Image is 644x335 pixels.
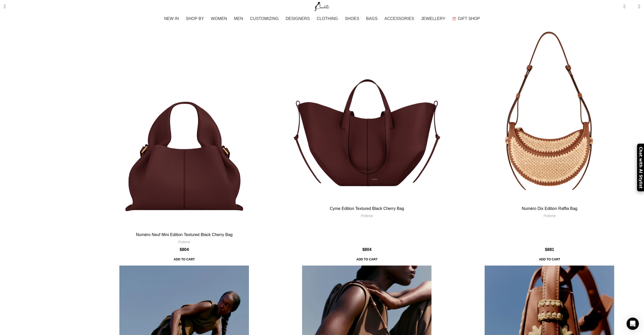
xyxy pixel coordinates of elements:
a: JEWELLERY [421,14,447,24]
a: Numéro Dix Edition Raffia Bag [522,206,578,211]
a: Numéro Neuf Mini Edition Textured Black Cherry Bag [94,23,275,230]
span: CLOTHING [317,16,338,21]
img: GiftBag [452,17,456,20]
span: Add to cart [353,255,381,264]
span: WOMEN [211,16,227,21]
a: Polene [544,213,556,218]
span: BAGS [366,16,377,21]
a: Polene [361,213,373,218]
span: ACCESSORIES [385,16,414,21]
span: MEN [234,16,243,21]
a: BAGS [366,14,379,24]
a: MEN [234,14,245,24]
span: SHOP BY [186,16,204,21]
span: GIFT SHOP [458,16,480,21]
a: SHOP BY [186,14,206,24]
a: Add to cart: “Numéro Neuf Mini Edition Textured Black Cherry Bag” [170,255,198,264]
span: CUSTOMIZING [250,16,279,21]
a: Numéro Neuf Mini Edition Textured Black Cherry Bag [136,232,233,237]
a: CUSTOMIZING [250,14,281,24]
span: Add to cart [535,255,564,264]
a: NEW IN [164,14,181,24]
span: DESIGNERS [286,16,310,21]
a: DESIGNERS [286,14,312,24]
bdi: 881 [545,247,554,252]
span: 1 [624,3,628,6]
div: Main navigation [1,14,643,24]
span: $ [362,247,365,252]
div: Open Intercom Messenger [627,318,639,330]
a: Search [1,1,8,12]
a: Add to cart: “Numéro Dix Edition Raffia Bag” [535,255,564,264]
a: GIFT SHOP [452,14,480,24]
bdi: 804 [180,247,189,252]
a: Polene [178,239,190,245]
a: Cyme Edition Textured Black Cherry Bag [276,23,458,204]
a: Cyme Edition Textured Black Cherry Bag [330,206,404,211]
span: JEWELLERY [421,16,445,21]
span: Add to cart [170,255,198,264]
span: NEW IN [164,16,179,21]
a: WOMEN [211,14,229,24]
a: 1 [621,1,628,12]
bdi: 804 [362,247,372,252]
span: 0 [630,5,634,9]
a: ACCESSORIES [385,14,416,24]
a: Add to cart: “Cyme Edition Textured Black Cherry Bag” [353,255,381,264]
a: Site logo [313,4,331,8]
a: CLOTHING [317,14,340,24]
a: SHOES [345,14,361,24]
div: My Wishlist [629,1,635,12]
span: $ [180,247,182,252]
a: Numéro Dix Edition Raffia Bag [459,23,640,204]
span: $ [545,247,547,252]
span: SHOES [345,16,359,21]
